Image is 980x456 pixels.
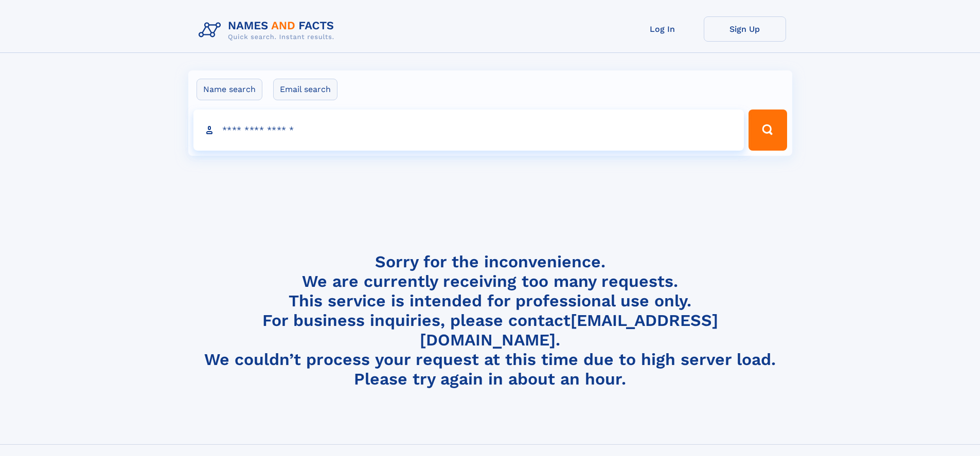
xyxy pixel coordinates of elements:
[621,16,704,42] a: Log In
[273,79,337,100] label: Email search
[194,252,786,389] h4: Sorry for the inconvenience. We are currently receiving too many requests. This service is intend...
[193,110,744,151] input: search input
[197,79,262,100] label: Name search
[704,16,786,42] a: Sign Up
[420,311,718,350] a: [EMAIL_ADDRESS][DOMAIN_NAME]
[194,16,343,44] img: Logo Names and Facts
[749,110,787,151] button: Search Button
